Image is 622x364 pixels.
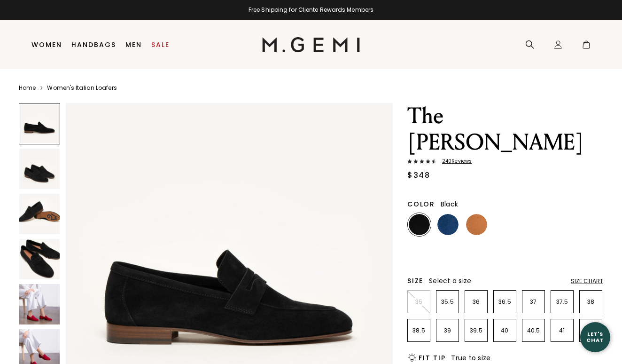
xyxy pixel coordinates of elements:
h1: The [PERSON_NAME] [407,103,603,156]
h2: Color [407,200,435,208]
img: The Sacca Donna [19,149,60,189]
a: Home [19,84,36,92]
h2: Size [407,277,423,285]
p: 40 [494,327,516,334]
div: Let's Chat [580,331,610,343]
p: 35.5 [436,298,459,306]
img: Sapphire [466,243,487,264]
img: Light Oatmeal [495,214,516,235]
img: Luggage [466,214,487,235]
img: Dark Gunmetal [552,214,573,235]
div: $348 [407,170,430,181]
a: Men [125,41,142,48]
img: The Sacca Donna [19,239,60,279]
p: 35 [408,298,430,306]
img: Burgundy [523,214,544,235]
img: Black [409,214,430,235]
p: 41 [551,327,573,334]
img: Cocoa [437,243,459,264]
p: 37 [522,298,544,306]
img: Sunset Red [581,214,602,235]
a: Handbags [71,41,116,48]
span: 240 Review s [436,158,472,164]
img: The Sacca Donna [19,284,60,324]
img: M.Gemi [262,37,360,52]
h2: Fit Tip [419,354,445,362]
p: 40.5 [522,327,544,334]
p: 39 [436,327,459,334]
p: 38 [580,298,602,306]
p: 42 [580,327,602,334]
span: Select a size [429,276,471,285]
div: Size Chart [571,277,603,285]
p: 37.5 [551,298,573,306]
p: 36 [465,298,487,306]
img: Navy [437,214,459,235]
span: Black [441,199,458,209]
a: Women [31,41,62,48]
img: The Sacca Donna [19,194,60,234]
img: Dark Chocolate [409,243,430,264]
a: 240Reviews [407,158,603,166]
p: 38.5 [408,327,430,334]
p: 36.5 [494,298,516,306]
span: True to size [451,353,490,363]
img: Leopard [495,243,516,264]
a: Women's Italian Loafers [47,84,117,92]
p: 39.5 [465,327,487,334]
a: Sale [151,41,170,48]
